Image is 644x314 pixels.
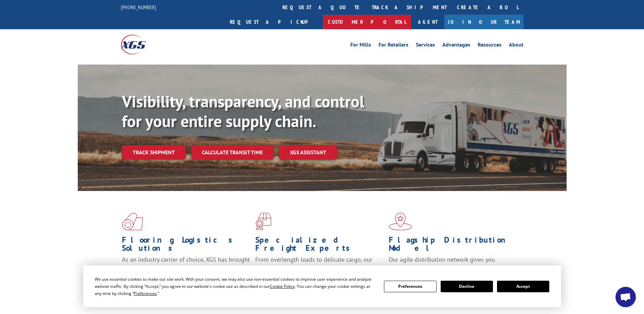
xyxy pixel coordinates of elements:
[442,42,470,50] a: Advantages
[134,291,157,296] span: Preferences
[122,256,250,280] span: As an industry carrier of choice, XGS has brought innovation and dedication to flooring logistics...
[509,42,523,50] a: About
[255,236,384,256] h1: Specialized Freight Experts
[255,213,271,230] img: xgs-icon-focused-on-flooring-red
[350,42,371,50] a: For Mills
[389,236,517,256] h1: Flagship Distribution Model
[411,15,444,29] a: Agent
[441,281,493,292] button: Decline
[497,281,549,292] button: Accept
[121,4,156,11] a: [PHONE_NUMBER]
[416,42,435,50] a: Services
[389,213,412,230] img: xgs-icon-flagship-distribution-model-red
[384,281,436,292] button: Preferences
[389,256,514,272] span: Our agile distribution network gives you nationwide inventory management on demand.
[478,42,501,50] a: Resources
[122,213,143,230] img: xgs-icon-total-supply-chain-intelligence-red
[95,276,376,297] div: We use essential cookies to make our site work. With your consent, we may also use non-essential ...
[225,15,323,29] a: Request a pickup
[444,15,523,29] a: Join Our Team
[279,145,337,160] a: XGS ASSISTANT
[615,287,636,307] div: Open chat
[323,15,411,29] a: Customer Portal
[270,283,295,289] span: Cookie Policy
[122,145,186,159] a: Track shipment
[122,91,364,132] b: Visibility, transparency, and control for your entire supply chain.
[255,256,384,286] p: From overlength loads to delicate cargo, our experienced staff knows the best way to move your fr...
[83,265,561,307] div: Cookie Consent Prompt
[122,236,250,256] h1: Flooring Logistics Solutions
[191,145,274,160] a: Calculate transit time
[379,42,408,50] a: For Retailers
